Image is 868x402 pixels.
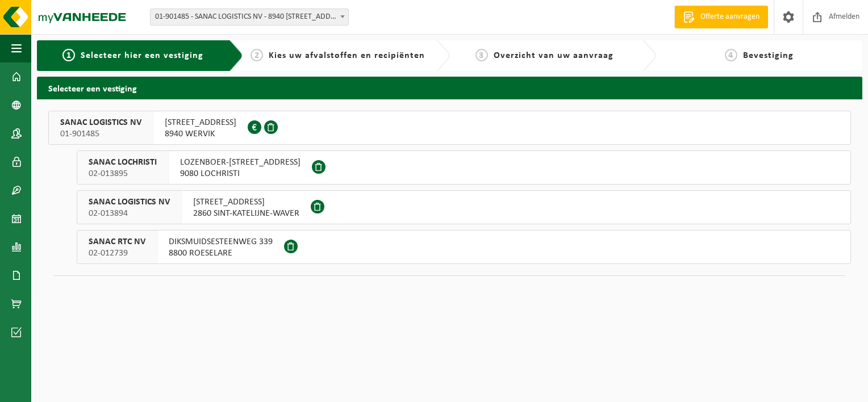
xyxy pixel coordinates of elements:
span: SANAC LOGISTICS NV [60,117,141,128]
span: 01-901485 [60,128,141,140]
span: LOZENBOER-[STREET_ADDRESS] [180,157,301,168]
span: 02-013894 [89,208,170,219]
span: Selecteer hier een vestiging [81,51,203,60]
span: Offerte aanvragen [698,11,762,23]
span: 01-901485 - SANAC LOGISTICS NV - 8940 WERVIK, MENENSESTEENWEG 305 [151,9,348,25]
button: SANAC LOGISTICS NV 01-901485 [STREET_ADDRESS]8940 WERVIK [48,111,851,145]
span: [STREET_ADDRESS] [193,196,299,208]
span: [STREET_ADDRESS] [165,117,236,128]
button: SANAC LOGISTICS NV 02-013894 [STREET_ADDRESS]2860 SINT-KATELIJNE-WAVER [77,190,851,224]
h2: Selecteer een vestiging [37,77,862,99]
span: Overzicht van uw aanvraag [494,51,614,60]
span: 8940 WERVIK [165,128,236,140]
span: 4 [725,49,737,61]
span: 02-012739 [89,248,145,259]
span: 02-013895 [89,168,157,179]
span: Kies uw afvalstoffen en recipiënten [269,51,425,60]
span: 3 [475,49,488,61]
span: SANAC LOGISTICS NV [89,196,170,208]
span: Bevestiging [743,51,794,60]
span: 1 [62,49,75,61]
span: 9080 LOCHRISTI [180,168,301,179]
span: SANAC LOCHRISTI [89,157,157,168]
span: 2 [251,49,263,61]
a: Offerte aanvragen [674,6,768,28]
button: SANAC LOCHRISTI 02-013895 LOZENBOER-[STREET_ADDRESS]9080 LOCHRISTI [77,150,851,185]
span: 2860 SINT-KATELIJNE-WAVER [193,208,299,219]
span: SANAC RTC NV [89,236,145,248]
span: 8800 ROESELARE [169,248,273,259]
button: SANAC RTC NV 02-012739 DIKSMUIDSESTEENWEG 3398800 ROESELARE [77,230,851,264]
span: DIKSMUIDSESTEENWEG 339 [169,236,273,248]
span: 01-901485 - SANAC LOGISTICS NV - 8940 WERVIK, MENENSESTEENWEG 305 [150,9,349,26]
